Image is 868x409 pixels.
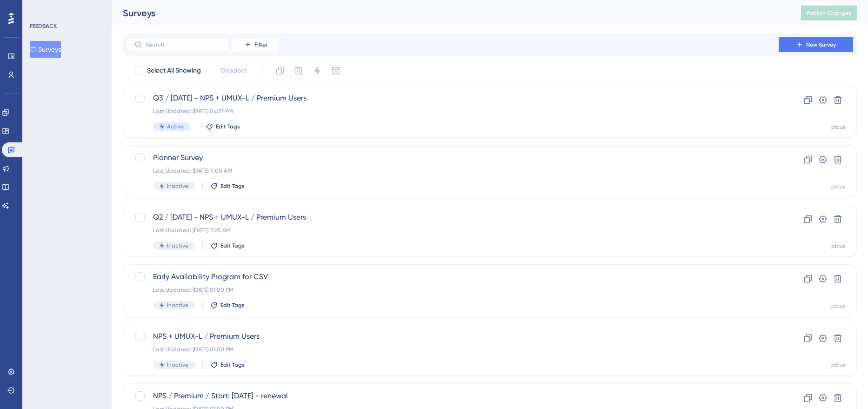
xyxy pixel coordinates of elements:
[153,107,752,115] div: Last Updated: [DATE] 04:27 PM
[801,6,857,20] button: Publish Changes
[233,37,279,52] button: Filter
[153,271,752,282] span: Early Availability Program for CSV
[831,242,845,250] div: picus
[167,123,184,130] span: Active
[153,212,752,223] span: Q2 / [DATE] - NPS + UMUX-L / Premium Users
[167,242,188,249] span: Inactive
[167,361,188,369] span: Inactive
[153,167,752,174] div: Last Updated: [DATE] 11:00 AM
[153,286,752,294] div: Last Updated: [DATE] 01:00 PM
[153,227,752,234] div: Last Updated: [DATE] 11:25 AM
[30,22,57,30] div: FEEDBACK
[220,242,245,249] span: Edit Tags
[167,302,188,309] span: Inactive
[831,302,845,309] div: picus
[210,361,245,369] button: Edit Tags
[779,37,853,52] button: New Survey
[146,41,221,48] input: Search
[831,362,845,369] div: picus
[210,242,245,249] button: Edit Tags
[210,182,245,190] button: Edit Tags
[123,7,778,20] div: Surveys
[220,302,245,309] span: Edit Tags
[831,183,845,190] div: picus
[216,123,240,130] span: Edit Tags
[153,331,752,342] span: NPS + UMUX-L / Premium Users
[806,41,836,48] span: New Survey
[221,65,247,76] span: Deselect
[206,123,240,130] button: Edit Tags
[220,182,245,190] span: Edit Tags
[153,390,752,402] span: NPS / Premium / Start: [DATE] - renewal
[167,182,188,190] span: Inactive
[220,361,245,369] span: Edit Tags
[213,62,255,79] button: Deselect
[254,41,267,48] span: Filter
[153,346,752,353] div: Last Updated: [DATE] 01:00 PM
[153,152,752,163] span: Planner Survey
[30,41,61,58] button: Surveys
[831,123,845,131] div: picus
[153,93,752,104] span: Q3 / [DATE] - NPS + UMUX-L / Premium Users
[147,65,201,76] span: Select All Showing
[210,302,245,309] button: Edit Tags
[807,9,851,17] span: Publish Changes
